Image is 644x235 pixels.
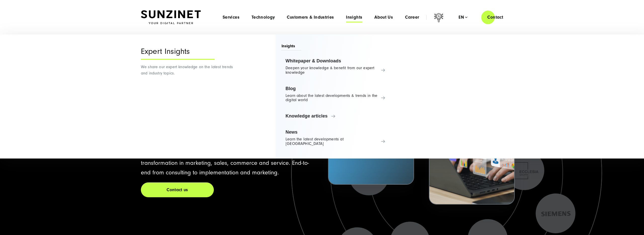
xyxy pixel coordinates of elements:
[374,15,393,20] a: About Us
[481,10,509,24] a: Contact
[281,43,301,51] span: Insights
[281,110,389,122] a: Knowledge articles
[287,15,334,20] a: Customers & Industries
[459,15,467,20] div: en
[141,64,235,76] p: We share our expert knowledge on the latest trends and industry topics.
[346,15,362,20] a: Insights
[281,126,389,150] a: News Learn the latest developments at [GEOGRAPHIC_DATA]
[252,15,275,20] a: Technology
[223,15,239,20] a: Services
[141,149,316,177] p: +20 years of experience, 160 employees in 3 countries for digital transformation in marketing, sa...
[286,113,385,119] span: Knowledge articles
[281,55,389,79] a: Whitepaper & Downloads Deepen your knowledge & benefit from our expert knowledge
[141,182,214,197] a: Contact us
[141,47,215,60] div: Expert Insights
[141,10,201,24] img: SUNZINET Full Service Digital Agentur
[281,83,389,106] a: Blog Learn about the latest developments & trends in the digital world
[405,15,419,20] a: Career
